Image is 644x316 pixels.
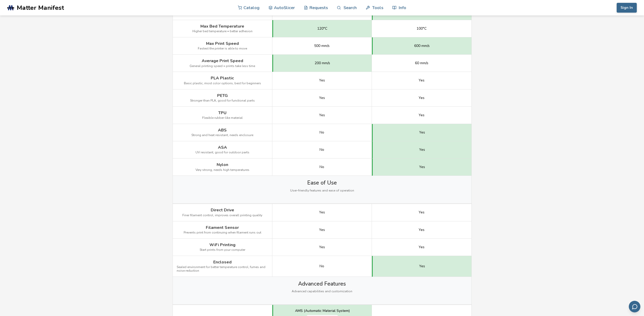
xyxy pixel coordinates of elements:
[218,145,227,150] span: ASA
[419,264,425,268] span: Yes
[213,260,232,264] span: Enclosed
[198,47,247,51] span: Fastest the printer is able to move
[419,130,425,135] span: Yes
[415,61,428,65] span: 60 mm/s
[292,290,352,293] span: Advanced capabilities and customization
[217,162,228,167] span: Nylon
[200,24,244,29] span: Max Bed Temperature
[419,96,425,100] span: Yes
[320,165,324,169] span: No
[319,113,325,117] span: Yes
[195,151,249,154] span: UV resistant, good for outdoor parts
[414,44,430,48] span: 600 mm/s
[319,96,325,100] span: Yes
[295,309,350,313] div: AMS (Automatic Material System)
[629,301,640,312] button: Send feedback via email
[209,243,235,247] span: WiFi Printing
[211,76,234,80] span: PLA Plastic
[320,264,324,268] span: No
[419,165,425,169] span: Yes
[182,214,262,217] span: Finer filament control, improves overall printing quality
[217,93,228,98] span: PETG
[200,248,245,252] span: Start prints from your computer
[419,228,425,232] span: Yes
[190,99,255,103] span: Stronger than PLA, good for functional parts
[184,82,261,85] span: Basic plastic, most color options, best for beginners
[290,189,354,193] span: User-friendly features and ease of operation
[417,27,427,31] span: 100°C
[218,128,227,132] span: ABS
[419,245,425,249] span: Yes
[206,225,239,230] span: Filament Sensor
[17,4,64,11] span: Matter Manifest
[319,245,325,249] span: Yes
[206,41,239,46] span: Max Print Speed
[314,44,330,48] span: 500 mm/s
[184,231,261,235] span: Prevents print from continuing when filament runs out
[191,12,254,16] span: Higher temperature = more material options
[419,210,425,214] span: Yes
[202,59,243,63] span: Average Print Speed
[319,210,325,214] span: Yes
[307,180,337,186] span: Ease of Use
[191,134,253,137] span: Strong and heat resistant, needs enclosure
[177,265,268,273] span: Sealed environment for better temperature control, fumes and noise reduction
[315,61,330,65] span: 200 mm/s
[202,116,243,120] span: Flexible rubber-like material
[195,168,249,172] span: Very strong, needs high temperatures
[319,78,325,82] span: Yes
[190,64,255,68] span: General printing speed = prints take less time
[218,111,226,115] span: TPU
[211,208,234,212] span: Direct Drive
[320,148,324,152] span: No
[192,30,252,33] span: Higher bed temperature = better adhesion
[319,228,325,232] span: Yes
[419,78,425,82] span: Yes
[317,27,327,31] span: 120°C
[419,148,425,152] span: Yes
[419,113,425,117] span: Yes
[298,281,346,287] span: Advanced Features
[617,3,637,13] button: Sign In
[320,130,324,135] span: No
